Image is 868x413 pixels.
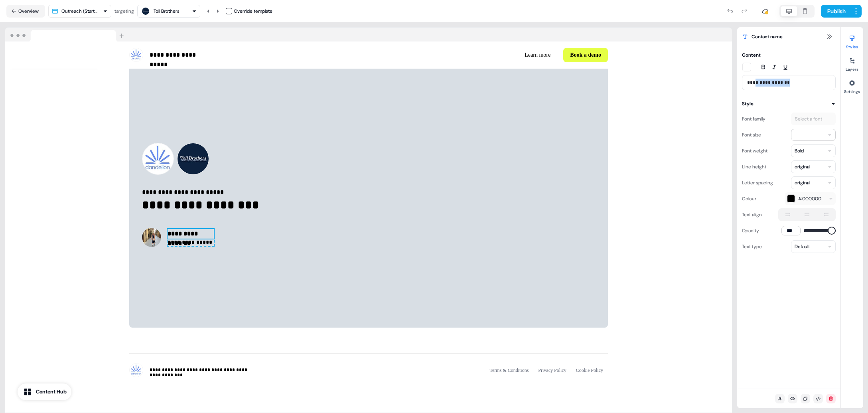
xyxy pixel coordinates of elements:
img: Browser topbar [5,28,128,42]
button: Overview [6,5,45,18]
div: Bold [795,147,804,155]
button: Cookie Policy [571,363,608,377]
div: Colour [742,192,756,205]
button: Publish [821,5,850,18]
button: Styles [841,32,863,49]
div: Content [742,51,761,59]
div: Terms & ConditionsPrivacy PolicyCookie Policy [485,363,608,377]
button: #000000 [785,192,836,205]
button: Privacy Policy [533,363,571,377]
span: #000000 [798,195,821,203]
div: Letter spacing [742,176,773,189]
div: Text align [742,208,762,221]
div: Default [795,243,810,251]
button: Layers [841,54,863,72]
div: targeting [114,7,134,15]
div: Font family [742,113,765,125]
button: Book a demo [563,48,608,62]
div: Override template [234,7,272,15]
div: original [795,179,810,187]
div: Content Hub [36,388,67,396]
div: Opacity [742,224,759,237]
div: Select a font [793,115,824,123]
button: Settings [841,77,863,94]
button: Content Hub [18,383,71,400]
div: Text type [742,240,762,253]
div: Outreach (Starter) [61,7,100,15]
div: Toll Brothers [154,7,180,15]
button: Terms & Conditions [485,363,534,377]
button: Learn more [518,48,557,62]
div: Line height [742,160,766,173]
div: Style [742,100,754,108]
div: Font size [742,128,761,141]
div: Font weight [742,144,767,157]
button: Select a font [791,113,836,125]
div: original [795,163,810,171]
span: Contact name [752,33,783,41]
button: Toll Brothers [137,5,200,18]
div: Learn moreBook a demo [372,48,608,62]
button: Style [742,100,836,108]
img: Contact avatar [142,228,161,247]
